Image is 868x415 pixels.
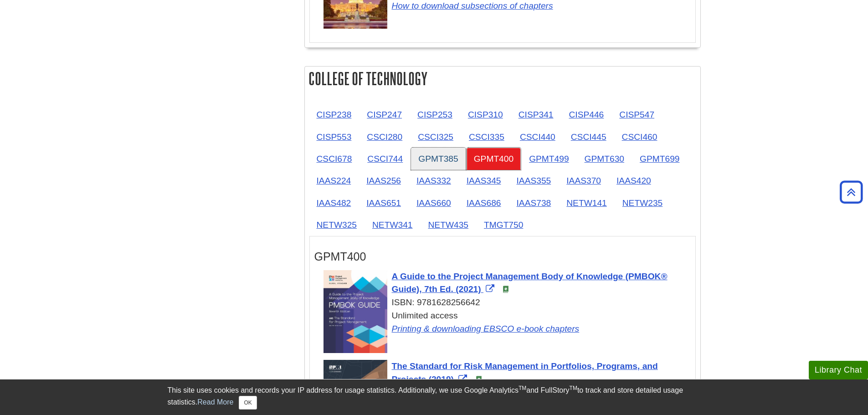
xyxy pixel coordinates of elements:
[513,126,563,148] a: CSCI440
[392,1,553,10] a: Link opens in new window
[559,192,614,214] a: NETW141
[522,148,576,170] a: GPMT499
[475,376,483,383] img: e-Book
[409,192,458,214] a: IAAS660
[392,324,580,333] a: Link opens in new window
[360,126,410,148] a: CSCI280
[409,169,458,192] a: IAAS332
[459,192,508,214] a: IAAS686
[615,192,670,214] a: NETW235
[511,103,561,126] a: CISP341
[477,214,530,236] a: TMGT750
[502,286,509,293] img: e-Book
[559,169,608,192] a: IAAS370
[392,361,658,384] span: The Standard for Risk Management in Portfolios, Programs, and Projects (2019)
[632,148,687,170] a: GPMT699
[309,103,359,126] a: CISP238
[564,126,614,148] a: CSCI445
[410,103,460,126] a: CISP253
[392,361,658,384] a: Link opens in new window
[392,272,668,294] a: Link opens in new window
[324,309,691,336] div: Unlimited access
[324,296,691,309] div: ISBN: 9781628256642
[359,169,408,192] a: IAAS256
[561,103,611,126] a: CISP446
[197,398,233,406] a: Read More
[459,169,508,192] a: IAAS345
[509,169,559,192] a: IAAS355
[809,361,868,379] button: Library Chat
[309,148,360,170] a: CSCI678
[509,192,559,214] a: IAAS738
[359,192,408,214] a: IAAS651
[392,272,668,294] span: A Guide to the Project Management Body of Knowledge (PMBOK® Guide), 7th Ed. (2021)
[411,148,465,170] a: GPMT385
[168,385,701,410] div: This site uses cookies and records your IP address for usage statistics. Additionally, we use Goo...
[609,169,658,192] a: IAAS420
[360,103,409,126] a: CISP247
[314,250,691,263] h3: GPMT400
[421,214,476,236] a: NETW435
[615,126,665,148] a: CSCI460
[365,214,420,236] a: NETW341
[360,148,410,170] a: CSCI744
[411,126,461,148] a: CSCI325
[239,396,257,410] button: Close
[309,192,359,214] a: IAAS482
[324,270,387,353] img: Cover Art
[461,103,510,126] a: CISP310
[309,169,359,192] a: IAAS224
[612,103,662,126] a: CISP547
[467,148,521,170] a: GPMT400
[577,148,632,170] a: GPMT630
[462,126,512,148] a: CSCI335
[305,67,700,91] h2: College of Technology
[309,126,359,148] a: CISP553
[570,385,577,391] sup: TM
[309,214,365,236] a: NETW325
[519,385,526,391] sup: TM
[837,186,866,198] a: Back to Top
